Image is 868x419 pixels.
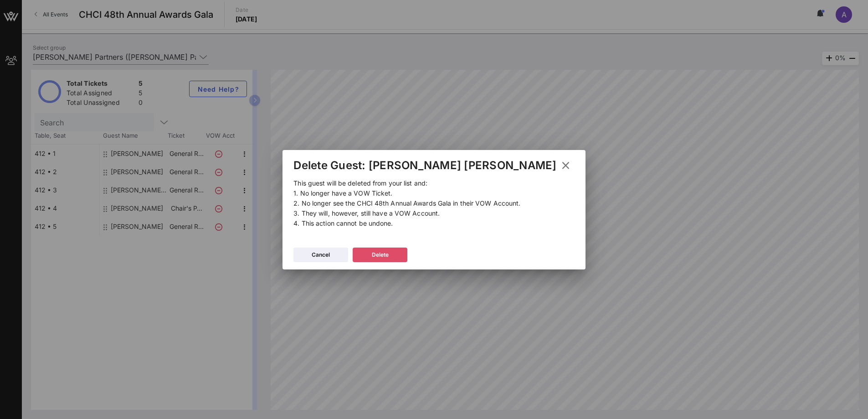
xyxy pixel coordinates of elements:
div: Delete Guest: [PERSON_NAME] [PERSON_NAME] [293,159,556,172]
div: Cancel [312,250,330,259]
p: This guest will be deleted from your list and: 1. No longer have a VOW Ticket. 2. No longer see t... [293,178,574,228]
button: Delete [353,248,407,262]
div: Delete [372,250,389,259]
button: Cancel [293,248,348,262]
